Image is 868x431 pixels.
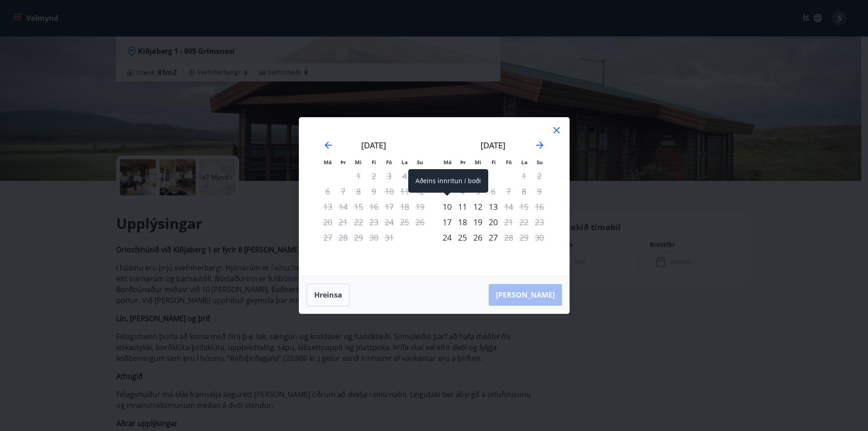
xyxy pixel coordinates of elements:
td: Not available. mánudagur, 27. október 2025 [320,230,335,245]
td: Not available. laugardagur, 22. nóvember 2025 [516,214,532,230]
td: Not available. laugardagur, 25. október 2025 [397,214,412,230]
small: Fi [491,159,496,166]
td: Not available. föstudagur, 3. október 2025 [382,168,397,184]
small: Þr [460,159,466,166]
td: Not available. miðvikudagur, 29. október 2025 [351,230,366,245]
div: 13 [486,199,501,214]
div: 27 [486,230,501,245]
div: 19 [470,214,486,230]
td: Not available. þriðjudagur, 14. október 2025 [335,199,351,214]
td: Not available. sunnudagur, 9. nóvember 2025 [532,184,547,199]
small: La [521,159,528,166]
div: Calendar [310,128,558,265]
div: Aðeins innritun í boði [408,169,488,193]
td: miðvikudagur, 12. nóvember 2025 [470,199,486,214]
td: Not available. sunnudagur, 2. nóvember 2025 [532,168,547,184]
td: Not available. mánudagur, 6. október 2025 [320,184,335,199]
td: Not available. föstudagur, 24. október 2025 [382,214,397,230]
strong: [DATE] [481,140,505,151]
strong: [DATE] [361,140,386,151]
small: Fö [386,159,392,166]
td: þriðjudagur, 18. nóvember 2025 [455,214,470,230]
td: Not available. mánudagur, 13. október 2025 [320,199,335,214]
div: Move backward to switch to the previous month. [323,140,334,151]
td: Not available. sunnudagur, 23. nóvember 2025 [532,214,547,230]
td: Not available. föstudagur, 14. nóvember 2025 [501,199,516,214]
td: Not available. föstudagur, 7. nóvember 2025 [501,184,516,199]
td: miðvikudagur, 19. nóvember 2025 [470,214,486,230]
td: Not available. fimmtudagur, 6. nóvember 2025 [486,184,501,199]
td: Not available. miðvikudagur, 1. október 2025 [351,168,366,184]
td: Not available. miðvikudagur, 15. október 2025 [351,199,366,214]
td: Not available. laugardagur, 11. október 2025 [397,184,412,199]
td: Not available. þriðjudagur, 28. október 2025 [335,230,351,245]
td: miðvikudagur, 26. nóvember 2025 [470,230,486,245]
td: Not available. fimmtudagur, 16. október 2025 [366,199,382,214]
div: 18 [455,214,470,230]
small: Fi [372,159,376,166]
div: 12 [470,199,486,214]
td: fimmtudagur, 20. nóvember 2025 [486,214,501,230]
td: Not available. þriðjudagur, 21. október 2025 [335,214,351,230]
div: 11 [455,199,470,214]
small: Má [324,159,332,166]
small: Mi [475,159,481,166]
small: Má [443,159,452,166]
td: þriðjudagur, 25. nóvember 2025 [455,230,470,245]
td: fimmtudagur, 27. nóvember 2025 [486,230,501,245]
small: Fö [506,159,512,166]
td: Not available. sunnudagur, 30. nóvember 2025 [532,230,547,245]
div: Aðeins útritun í boði [501,230,516,245]
td: Not available. þriðjudagur, 7. október 2025 [335,184,351,199]
td: Not available. sunnudagur, 19. október 2025 [412,199,428,214]
td: Not available. fimmtudagur, 23. október 2025 [366,214,382,230]
td: Not available. laugardagur, 18. október 2025 [397,199,412,214]
td: Not available. föstudagur, 21. nóvember 2025 [501,214,516,230]
td: fimmtudagur, 13. nóvember 2025 [486,199,501,214]
small: La [401,159,408,166]
div: Aðeins innritun í boði [439,230,455,245]
div: 20 [486,214,501,230]
div: Aðeins útritun í boði [501,214,516,230]
button: Hreinsa [307,284,350,306]
div: 26 [470,230,486,245]
div: 25 [455,230,470,245]
div: Aðeins innritun í boði [439,214,455,230]
td: Not available. mánudagur, 20. október 2025 [320,214,335,230]
td: Not available. sunnudagur, 5. október 2025 [412,168,428,184]
td: Not available. sunnudagur, 16. nóvember 2025 [532,199,547,214]
td: Not available. laugardagur, 4. október 2025 [397,168,412,184]
small: Þr [340,159,346,166]
td: Not available. laugardagur, 29. nóvember 2025 [516,230,532,245]
td: mánudagur, 24. nóvember 2025 [439,230,455,245]
td: Not available. föstudagur, 10. október 2025 [382,184,397,199]
td: Not available. fimmtudagur, 2. október 2025 [366,168,382,184]
small: Mi [355,159,362,166]
td: Not available. föstudagur, 17. október 2025 [382,199,397,214]
td: Not available. föstudagur, 31. október 2025 [382,230,397,245]
div: Aðeins útritun í boði [501,199,516,214]
td: Not available. fimmtudagur, 30. október 2025 [366,230,382,245]
td: Not available. fimmtudagur, 9. október 2025 [366,184,382,199]
small: Su [417,159,423,166]
td: Not available. laugardagur, 1. nóvember 2025 [516,168,532,184]
td: mánudagur, 10. nóvember 2025 [439,199,455,214]
small: Su [537,159,543,166]
td: Not available. sunnudagur, 26. október 2025 [412,214,428,230]
td: Not available. miðvikudagur, 22. október 2025 [351,214,366,230]
td: Not available. miðvikudagur, 8. október 2025 [351,184,366,199]
td: þriðjudagur, 11. nóvember 2025 [455,199,470,214]
div: Move forward to switch to the next month. [534,140,545,151]
td: Not available. föstudagur, 28. nóvember 2025 [501,230,516,245]
td: mánudagur, 17. nóvember 2025 [439,214,455,230]
td: Not available. laugardagur, 15. nóvember 2025 [516,199,532,214]
div: Aðeins innritun í boði [439,199,455,214]
td: Not available. laugardagur, 8. nóvember 2025 [516,184,532,199]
